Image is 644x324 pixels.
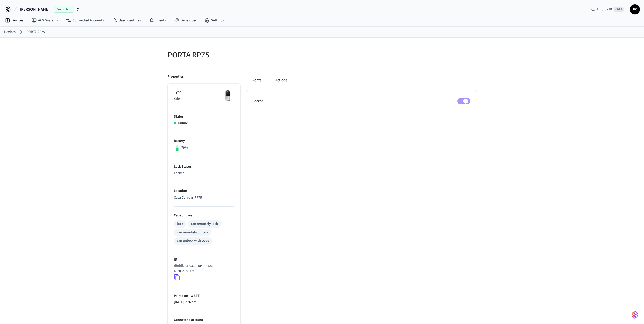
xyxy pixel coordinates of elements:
span: Find by ID [597,7,612,12]
span: Production [54,6,74,13]
a: Events [145,16,170,25]
p: Yale [174,96,234,102]
a: Developer [170,16,200,25]
p: Paired on [174,293,234,299]
p: Locked [174,171,234,176]
p: Capabilities [174,213,234,218]
a: PORTA RP75 [26,29,45,35]
p: ID [174,257,234,262]
a: ACS Systems [27,16,62,25]
p: Connected account [174,317,234,323]
div: can remotely unlock [177,230,208,235]
p: Battery [174,138,234,144]
p: Locked [253,99,263,104]
a: Settings [200,16,228,25]
p: Online [178,121,188,126]
h5: PORTA RP75 [168,50,319,60]
p: Location [174,188,234,194]
span: NC [630,5,639,14]
div: ant example [246,74,477,86]
p: dbddf7ea-0319-4a44-8126-46203b5f817c [174,263,232,274]
button: NC [630,4,640,14]
span: Ctrl K [614,7,624,12]
button: Events [246,74,265,86]
div: can remotely lock [191,221,218,227]
p: Casa Caiadas RP75 [174,195,234,200]
div: can unlock with code [177,238,209,244]
a: User Identities [108,16,145,25]
img: Yale Assure Touchscreen Wifi Smart Lock, Satin Nickel, Front [222,90,234,102]
p: [DATE] 5:26 pm [174,300,234,305]
a: Devices [1,16,27,25]
a: Devices [4,29,16,35]
p: Lock Status [174,164,234,169]
span: [PERSON_NAME] [20,6,50,12]
button: Actions [271,74,291,86]
a: Connected Accounts [62,16,108,25]
p: Type [174,90,234,95]
span: ( WEST ) [188,293,201,298]
p: Properties [168,74,184,79]
div: lock [177,221,183,227]
p: 79% [181,145,188,150]
p: Status [174,114,234,119]
div: Find by IDCtrl K [587,5,628,14]
img: SeamLogoGradient.69752ec5.svg [632,311,638,319]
